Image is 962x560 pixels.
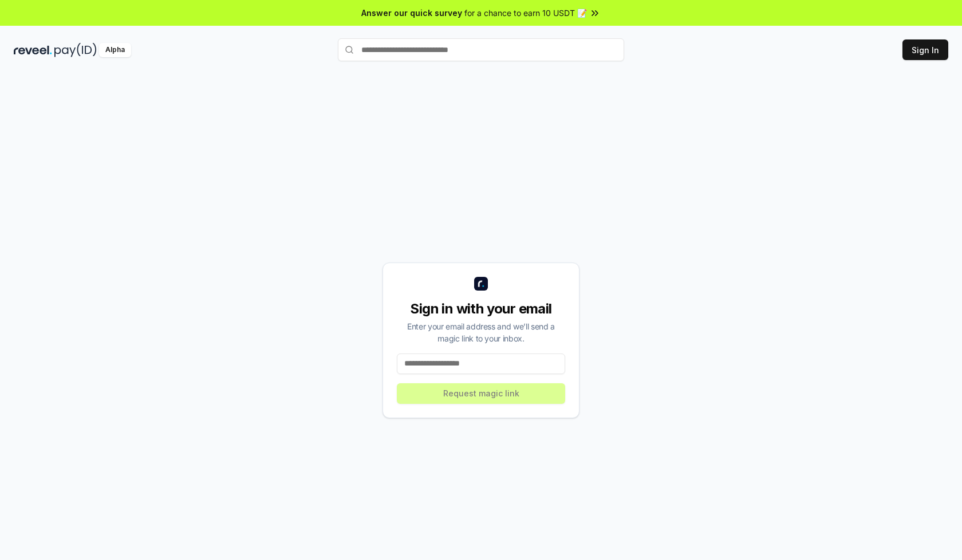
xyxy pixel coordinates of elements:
[397,300,565,318] div: Sign in with your email
[14,43,52,57] img: reveel_dark
[902,39,948,60] button: Sign In
[474,277,488,291] img: logo_small
[361,7,462,19] span: Answer our quick survey
[99,43,131,57] div: Alpha
[54,43,97,57] img: pay_id
[397,320,565,344] div: Enter your email address and we’ll send a magic link to your inbox.
[464,7,587,19] span: for a chance to earn 10 USDT 📝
